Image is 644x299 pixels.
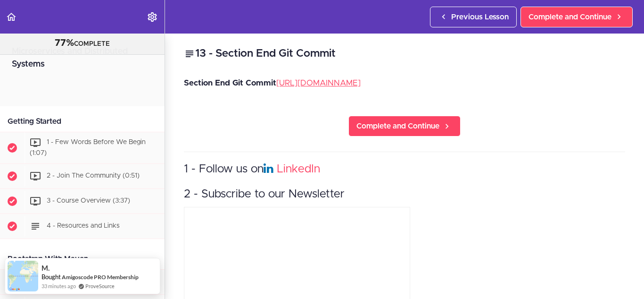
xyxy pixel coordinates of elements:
[8,261,38,291] img: provesource social proof notification image
[147,11,158,23] svg: Settings Menu
[520,7,633,27] a: Complete and Continue
[276,79,361,87] a: [URL][DOMAIN_NAME]
[12,37,153,50] div: COMPLETE
[30,139,146,156] span: 1 - Few Words Before We Begin (1:07)
[55,38,74,48] span: 77%
[277,163,320,175] a: LinkedIn
[41,273,61,281] span: Bought
[586,240,644,285] iframe: chat widget
[184,187,625,202] h3: 2 - Subscribe to our Newsletter
[184,46,625,62] h2: 13 - Section End Git Commit
[47,172,140,179] span: 2 - Join The Community (0:51)
[62,273,139,281] a: Amigoscode PRO Membership
[47,222,120,229] span: 4 - Resources and Links
[348,116,461,137] a: Complete and Continue
[356,120,439,132] span: Complete and Continue
[85,282,115,290] a: ProveSource
[41,282,76,290] span: 33 minutes ago
[451,11,509,23] span: Previous Lesson
[430,7,517,27] a: Previous Lesson
[6,11,17,23] svg: Back to course curriculum
[184,79,276,87] strong: Section End Git Commit
[47,197,130,204] span: 3 - Course Overview (3:37)
[41,264,50,272] span: M.
[528,11,611,23] span: Complete and Continue
[184,162,625,177] h3: 1 - Follow us on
